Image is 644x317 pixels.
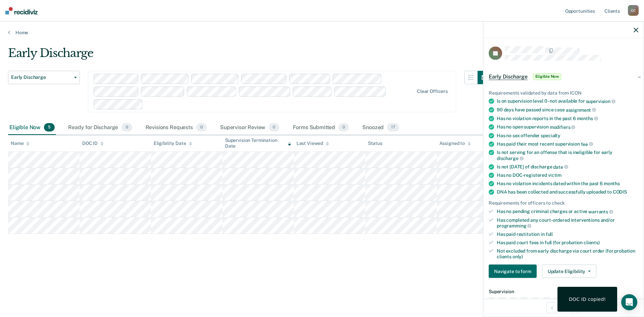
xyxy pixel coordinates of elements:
div: DOC ID [82,141,104,146]
div: Has paid their most recent supervision [497,141,638,147]
div: DOC ID copied! [569,296,606,302]
div: Has no violation incidents dated within the past 6 [497,181,638,187]
div: Early Discharge [8,46,491,65]
div: Is on supervision level 0 - not available for [497,98,638,104]
span: 0 [196,123,207,132]
div: Supervision Termination Date [225,138,291,149]
div: Early DischargeEligible Now [483,66,644,87]
img: Recidiviz [5,7,38,14]
div: Ready for Discharge [67,120,133,135]
div: Revisions Requests [144,120,208,135]
span: 0 [121,123,132,132]
span: 0 [269,123,279,132]
div: Has no open supervision [497,124,638,130]
div: Status [368,141,382,146]
span: specialty [541,133,560,138]
span: supervision [586,99,615,104]
span: discharge [497,155,524,161]
span: fee [581,141,593,147]
button: Previous Opportunity [546,302,557,313]
span: only) [513,254,523,259]
span: clients) [584,240,600,245]
a: Home [8,30,636,36]
span: months [604,181,620,186]
div: Clear officers [417,89,448,94]
dt: Supervision [489,289,638,295]
span: Eligible Now [533,73,561,80]
div: Open Intercom Messenger [621,294,637,310]
span: CODIS [613,189,627,195]
div: 90 days have passed since case [497,107,638,113]
span: programming [497,223,531,228]
button: Navigate to form [489,265,537,278]
div: Not excluded from early discharge via court order (for probation clients [497,248,638,259]
div: Name [11,141,30,146]
div: Has no violation reports in the past 6 [497,115,638,121]
div: DNA has been collected and successfully uploaded to [497,189,638,195]
div: Eligibility Date [154,141,192,146]
span: date [553,164,568,169]
div: Is not serving for an offense that is ineligible for early [497,150,638,161]
div: Has no pending criminal charges or active [497,209,638,215]
div: Has paid restitution in [497,231,638,237]
div: Eligible Now [8,120,56,135]
div: Has paid court fees in full (for probation [497,240,638,245]
div: Supervisor Review [219,120,281,135]
a: Navigate to form link [489,265,539,278]
span: Early Discharge [489,73,528,80]
div: Snoozed [361,120,400,135]
span: full [546,231,553,237]
div: Last Viewed [297,141,329,146]
div: Has no sex offender [497,133,638,138]
span: Early Discharge [11,74,71,80]
span: months [577,116,598,121]
div: Requirements validated by data from ICON [489,90,638,96]
span: assignment [566,107,596,112]
span: 0 [338,123,349,132]
div: Assigned to [439,141,471,146]
span: modifiers [550,124,576,129]
div: 1 / 5 [483,299,644,316]
span: 17 [387,123,399,132]
span: victim [548,172,561,178]
div: Requirements for officers to check [489,200,638,206]
div: Forms Submitted [291,120,351,135]
span: 5 [44,123,55,132]
div: Is not [DATE] of discharge [497,164,638,170]
div: Has completed any court-ordered interventions and/or [497,217,638,228]
button: Update Eligibility [542,265,596,278]
span: warrants [588,209,613,214]
div: C C [628,5,639,16]
div: Has no DOC-registered [497,172,638,178]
